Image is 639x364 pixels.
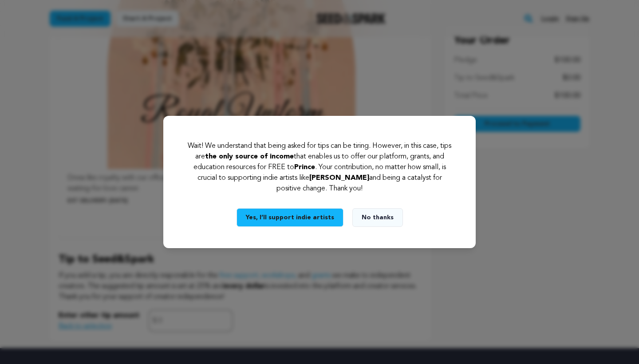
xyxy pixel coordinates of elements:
[294,164,315,171] span: Prince
[352,208,403,227] button: No thanks
[309,174,369,182] span: [PERSON_NAME]
[185,141,454,194] p: Wait! We understand that being asked for tips can be tiring. However, in this case, tips are that...
[205,153,294,160] span: the only source of income
[237,208,343,227] button: Yes, I’ll support indie artists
